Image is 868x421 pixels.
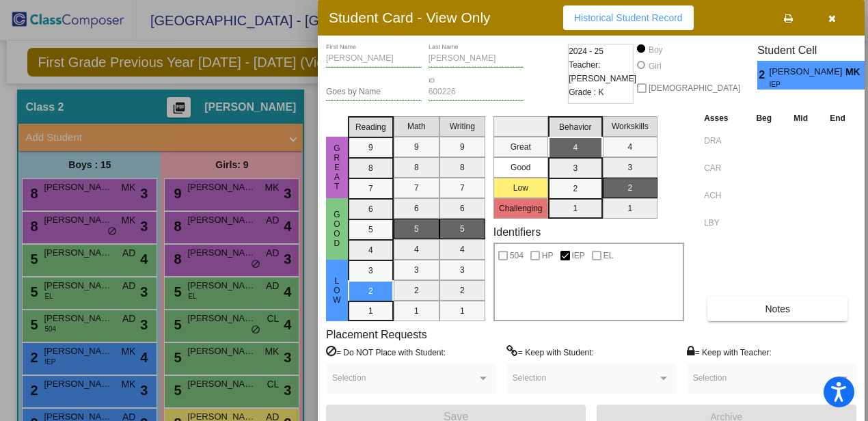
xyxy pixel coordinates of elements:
input: assessment [704,213,742,233]
input: goes by name [326,87,422,97]
span: 504 [510,247,524,264]
span: Notes [765,303,790,314]
span: IEP [770,79,836,90]
label: Identifiers [493,226,541,239]
span: Great [331,144,343,191]
span: IEP [572,247,585,264]
label: = Keep with Student: [506,345,594,359]
span: Teacher: [PERSON_NAME] [569,58,636,85]
span: Good [331,210,343,248]
span: Low [331,276,343,305]
div: Boy [648,44,663,56]
span: [DEMOGRAPHIC_DATA] [649,80,740,96]
span: MK [845,65,865,79]
th: Asses [701,111,745,126]
th: End [819,111,856,126]
div: Girl [648,60,662,72]
th: Beg [745,111,783,126]
button: Historical Student Record [563,5,694,30]
label: = Do NOT Place with Student: [326,345,446,359]
span: 2 [757,67,769,83]
span: 2024 - 25 [569,44,603,58]
span: EL [603,247,614,264]
span: Historical Student Record [574,12,683,23]
th: Mid [783,111,819,126]
input: assessment [704,185,742,206]
span: Grade : K [569,85,603,99]
h3: Student Card - View Only [329,9,491,26]
span: HP [542,247,554,264]
button: Notes [707,297,847,321]
input: Enter ID [429,87,524,97]
label: Placement Requests [326,328,427,341]
input: assessment [704,131,742,151]
label: = Keep with Teacher: [687,345,772,359]
span: [PERSON_NAME] [770,65,845,79]
input: assessment [704,158,742,178]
